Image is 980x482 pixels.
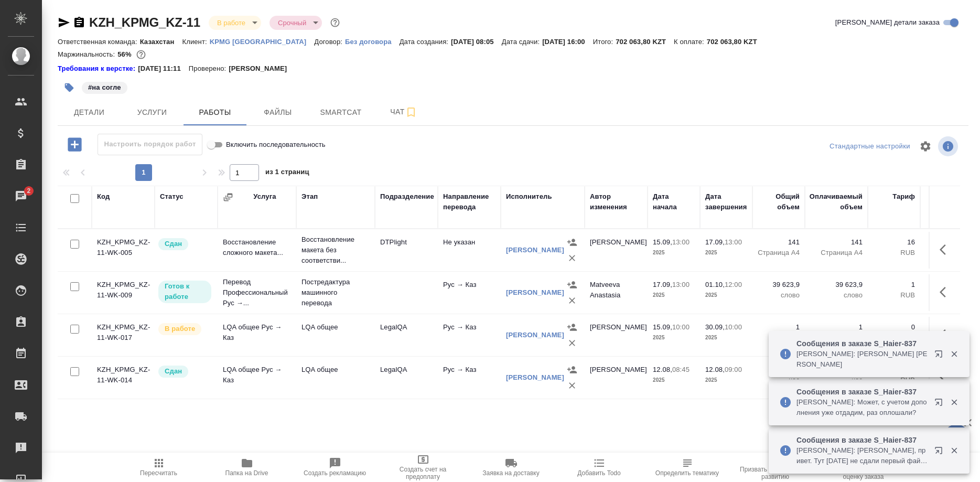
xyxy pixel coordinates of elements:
div: Код [97,191,110,202]
span: Детали [64,106,114,119]
p: час [758,333,800,343]
a: [PERSON_NAME] [506,246,564,254]
div: Исполнитель может приступить к работе [157,280,212,304]
a: Требования к верстке: [58,63,138,74]
p: 141 [758,237,800,248]
p: 16 [873,237,915,248]
p: 2025 [705,333,747,343]
button: Удалить [564,378,580,393]
p: 10:00 [725,323,742,331]
p: KPMG [GEOGRAPHIC_DATA] [210,38,315,46]
button: Открыть в новой вкладке [928,440,953,465]
svg: Подписаться [405,106,417,119]
button: Закрыть [943,398,965,407]
div: Этап [301,191,318,202]
p: 1 [873,280,915,290]
p: 15.09, [653,323,672,331]
div: Статус [160,191,184,202]
p: Проверено: [189,63,229,74]
p: [DATE] 16:00 [542,38,593,46]
td: Восстановление сложного макета... [218,232,296,269]
p: слово [810,290,863,301]
button: В работе [214,18,249,27]
div: В работе [270,16,322,30]
p: 1 [758,322,800,333]
p: 17.09, [653,281,672,288]
p: 2025 [653,248,695,258]
p: 39 623,9 [810,280,863,290]
td: Matveeva Anastasia [585,274,648,311]
div: Дата начала [653,191,695,212]
p: RUB [873,290,915,301]
p: Постредактура машинного перевода [301,277,370,308]
p: Клиент: [182,38,209,46]
td: KZH_KPMG_KZ-11-WK-005 [92,232,155,269]
p: слово [758,290,800,301]
p: [PERSON_NAME]: [PERSON_NAME], привет. Тут [DATE] не сдали первый файл клиенту. [796,445,928,466]
span: Smartcat [316,106,366,119]
span: 2 [20,186,37,196]
p: LQA общее [301,322,370,333]
p: Дата сдачи: [502,38,542,46]
span: Посмотреть информацию [938,136,960,156]
button: Закрыть [943,349,965,359]
div: Менеджер проверил работу исполнителя, передает ее на следующий этап [157,365,212,379]
span: [PERSON_NAME] детали заказа [835,17,940,28]
td: KZH_KPMG_KZ-11-WK-017 [92,317,155,354]
button: Срочный [275,18,309,27]
div: Автор изменения [590,191,642,212]
td: Перевод Профессиональный Рус →... [218,272,296,314]
p: Без договора [345,38,400,46]
button: Назначить [564,234,580,250]
a: KZH_KPMG_KZ-11 [89,15,200,29]
button: Удалить [564,250,580,266]
button: Назначить [564,277,580,293]
p: 0 [873,322,915,333]
span: Услуги [127,106,177,119]
p: Договор: [314,38,345,46]
a: 2 [3,183,39,209]
td: LegalQA [375,317,438,354]
a: Без договора [345,37,400,46]
td: Рус → Каз [438,317,501,354]
p: час [758,375,800,385]
p: Сдан [165,239,182,249]
p: 702 063,80 KZT [707,38,765,46]
td: DTPlight [375,232,438,269]
p: 2 256 [925,237,973,248]
button: Открыть в новой вкладке [928,344,953,369]
p: 2025 [705,248,747,258]
td: Рус → Каз [438,359,501,396]
span: Включить последовательность [226,140,326,150]
button: Удалить [564,293,580,308]
p: RUB [925,248,973,258]
p: Страница А4 [810,248,863,258]
p: [PERSON_NAME] [229,63,295,74]
td: Не указан [438,232,501,269]
p: 1 [810,322,863,333]
p: [DATE] 08:05 [451,38,502,46]
span: на согле [81,82,128,91]
p: [PERSON_NAME]: [PERSON_NAME] [PERSON_NAME] [796,349,928,370]
p: 2025 [653,375,695,385]
span: Файлы [253,106,303,119]
p: [PERSON_NAME]: Может, с учетом дополнения уже отдадим, раз оплошали? [796,397,928,418]
button: Добавить работу [60,134,89,155]
p: 39 623,9 [925,280,973,290]
span: Настроить таблицу [913,134,938,159]
span: из 1 страниц [265,166,309,181]
p: В работе [165,324,195,334]
p: 13:00 [672,281,690,288]
p: 09:00 [725,366,742,373]
p: RUB [925,290,973,301]
span: Чат [379,105,429,119]
button: Закрыть [943,446,965,455]
div: Менеджер проверил работу исполнителя, передает ее на следующий этап [157,237,212,251]
p: RUB [873,248,915,258]
button: Добавить тэг [58,76,81,99]
div: Услуга [253,191,276,202]
button: Сгруппировать [223,192,233,202]
div: Подразделение [380,191,434,202]
p: 30.09, [705,323,725,331]
p: 2025 [705,375,747,385]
